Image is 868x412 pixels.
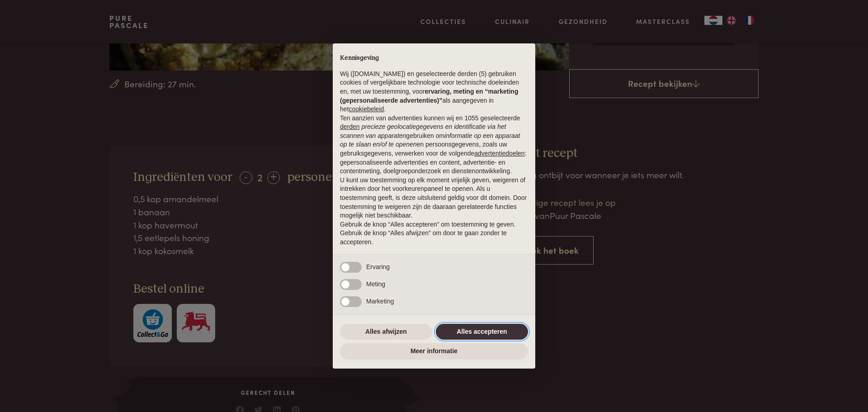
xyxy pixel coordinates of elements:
[436,324,528,340] button: Alles accepteren
[340,88,518,104] strong: ervaring, meting en “marketing (gepersonaliseerde advertenties)”
[349,105,384,113] a: cookiebeleid
[474,149,524,158] button: advertentiedoelen
[340,132,520,148] em: informatie op een apparaat op te slaan en/of te openen
[366,280,385,288] span: Meting
[340,123,506,139] em: precieze geolocatiegegevens en identificatie via het scannen van apparaten
[340,70,528,114] p: Wij ([DOMAIN_NAME]) en geselecteerde derden (5) gebruiken cookies of vergelijkbare technologie vo...
[366,298,394,305] span: Marketing
[340,324,432,340] button: Alles afwijzen
[366,263,390,270] span: Ervaring
[340,123,360,132] button: derden
[340,343,528,360] button: Meer informatie
[340,54,528,62] h2: Kennisgeving
[340,114,528,176] p: Ten aanzien van advertenties kunnen wij en 1055 geselecteerde gebruiken om en persoonsgegevens, z...
[340,176,528,220] p: U kunt uw toestemming op elk moment vrijelijk geven, weigeren of intrekken door het voorkeurenpan...
[340,220,528,247] p: Gebruik de knop “Alles accepteren” om toestemming te geven. Gebruik de knop “Alles afwijzen” om d...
